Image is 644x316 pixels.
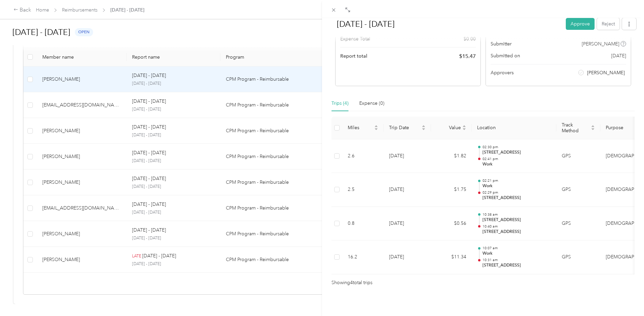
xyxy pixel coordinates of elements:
td: 16.2 [342,240,384,274]
th: Value [431,117,472,139]
td: $1.82 [431,139,472,173]
p: 02:30 pm [482,145,551,150]
button: Reject [597,18,620,30]
span: caret-down [591,127,595,131]
td: $0.56 [431,207,472,241]
th: Miles [342,117,384,139]
span: Trip Date [389,125,420,131]
p: Work [482,183,551,189]
th: Track Method [556,117,600,139]
td: GPS [556,139,600,173]
p: [STREET_ADDRESS] [482,229,551,235]
p: [STREET_ADDRESS] [482,150,551,156]
p: 02:21 pm [482,178,551,183]
th: Location [472,117,556,139]
p: 02:41 pm [482,157,551,161]
span: Showing 4 total trips [331,279,372,287]
p: Work [482,161,551,167]
td: 0.8 [342,207,384,241]
p: 10:31 am [482,258,551,262]
span: caret-down [374,127,378,131]
span: caret-up [374,124,378,128]
p: [STREET_ADDRESS] [482,262,551,269]
p: 10:40 am [482,224,551,229]
p: [STREET_ADDRESS] [482,195,551,201]
td: $1.75 [431,173,472,207]
td: [DATE] [384,240,431,274]
span: Miles [348,125,373,131]
span: Track Method [562,122,589,134]
span: Report total [340,53,367,60]
th: Trip Date [384,117,431,139]
p: 10:38 am [482,212,551,217]
div: Trips (4) [331,100,348,107]
span: $ 15.47 [459,52,476,60]
td: GPS [556,207,600,241]
span: caret-up [422,124,426,128]
span: [DATE] [611,52,626,59]
h1: Sep 15 - 28, 2025 [330,16,561,32]
span: [PERSON_NAME] [587,69,625,76]
p: Work [482,251,551,257]
div: Expense (0) [359,100,384,107]
p: [STREET_ADDRESS] [482,217,551,223]
span: Submitted on [491,52,520,59]
td: [DATE] [384,139,431,173]
span: Purpose [606,125,640,131]
span: caret-down [462,127,466,131]
span: Submitter [491,40,512,47]
p: 02:29 pm [482,190,551,195]
td: GPS [556,173,600,207]
span: caret-up [462,124,466,128]
span: Approvers [491,69,514,76]
span: Value [436,125,461,131]
td: [DATE] [384,173,431,207]
td: GPS [556,240,600,274]
p: 10:07 am [482,246,551,251]
td: 2.6 [342,139,384,173]
td: $11.34 [431,240,472,274]
td: 2.5 [342,173,384,207]
span: caret-down [422,127,426,131]
button: Approve [566,18,595,30]
span: [PERSON_NAME] [582,40,619,47]
td: [DATE] [384,207,431,241]
span: caret-up [591,124,595,128]
iframe: Everlance-gr Chat Button Frame [606,278,644,316]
